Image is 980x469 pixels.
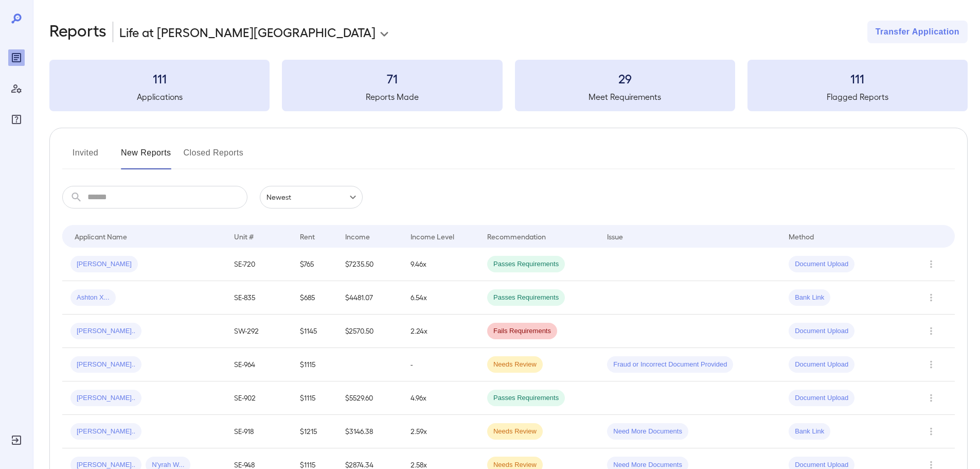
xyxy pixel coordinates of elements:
td: $765 [292,248,337,281]
button: Row Actions [923,323,939,339]
span: [PERSON_NAME].. [70,326,141,336]
div: Manage Users [8,80,25,97]
h5: Meet Requirements [515,91,735,103]
div: Log Out [8,432,25,448]
button: Row Actions [923,390,939,406]
span: Fraud or Incorrect Document Provided [607,360,733,370]
span: Passes Requirements [487,393,565,403]
td: 9.46x [402,248,479,281]
td: $1115 [292,381,337,415]
h2: Reports [49,21,106,43]
span: Document Upload [789,326,854,336]
div: Newest [260,186,363,209]
h3: 29 [515,70,735,86]
div: Rent [300,230,316,242]
span: Fails Requirements [487,326,557,336]
div: Issue [607,230,623,242]
td: $4481.07 [337,281,402,315]
span: Ashton X... [70,293,116,303]
td: $1145 [292,315,337,348]
div: Reports [8,49,25,66]
button: New Reports [121,145,171,169]
td: SE-720 [226,248,291,281]
span: Needs Review [487,360,543,370]
span: Passes Requirements [487,259,565,269]
button: Row Actions [923,356,939,373]
div: Unit # [234,230,254,242]
span: Document Upload [789,393,854,403]
td: 2.24x [402,315,479,348]
h5: Applications [49,91,270,103]
td: $1215 [292,415,337,448]
span: [PERSON_NAME].. [70,427,141,437]
div: Income [345,230,370,242]
td: 6.54x [402,281,479,315]
td: $1115 [292,348,337,381]
td: SE-918 [226,415,291,448]
span: Document Upload [789,259,854,269]
button: Transfer Application [867,21,968,43]
span: Passes Requirements [487,293,565,303]
span: [PERSON_NAME].. [70,393,141,403]
button: Row Actions [923,423,939,440]
span: Bank Link [789,427,830,437]
span: [PERSON_NAME] [70,259,138,269]
td: $2570.50 [337,315,402,348]
h5: Reports Made [282,91,502,103]
td: - [402,348,479,381]
td: 4.96x [402,381,479,415]
button: Row Actions [923,256,939,272]
div: Income Level [411,230,454,242]
button: Invited [62,145,109,169]
span: Bank Link [789,293,830,303]
td: $5529.60 [337,381,402,415]
td: $7235.50 [337,248,402,281]
div: Applicant Name [75,230,127,242]
h5: Flagged Reports [747,91,968,103]
h3: 71 [282,70,502,86]
td: SE-964 [226,348,291,381]
p: Life at [PERSON_NAME][GEOGRAPHIC_DATA] [119,24,376,40]
td: $3146.38 [337,415,402,448]
button: Closed Reports [184,145,244,169]
summary: 111Applications71Reports Made29Meet Requirements111Flagged Reports [49,60,968,111]
div: Recommendation [487,230,546,242]
td: SE-835 [226,281,291,315]
h3: 111 [747,70,968,86]
span: Document Upload [789,360,854,370]
td: SW-292 [226,315,291,348]
td: $685 [292,281,337,315]
button: Row Actions [923,289,939,306]
span: [PERSON_NAME].. [70,360,141,370]
div: Method [789,230,814,242]
h3: 111 [49,70,270,86]
td: SE-902 [226,381,291,415]
span: Need More Documents [607,427,688,437]
div: FAQ [8,111,25,128]
td: 2.59x [402,415,479,448]
span: Needs Review [487,427,543,437]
